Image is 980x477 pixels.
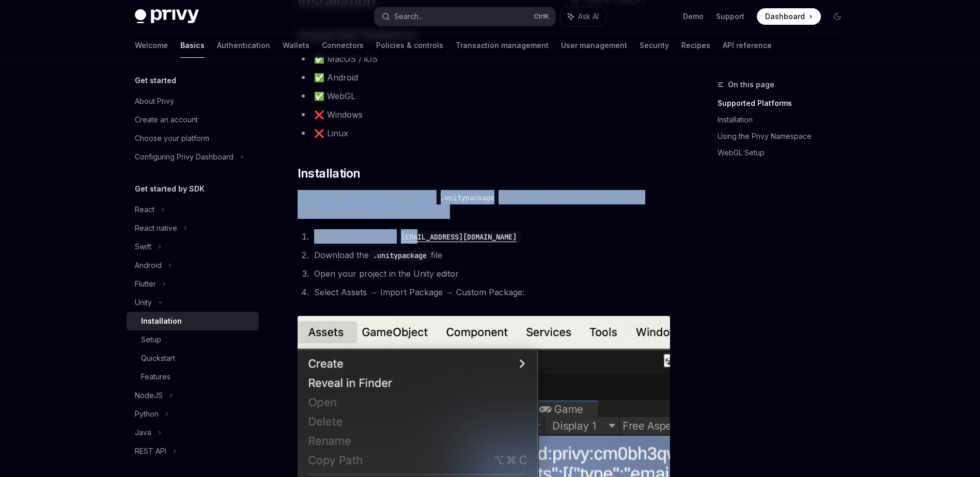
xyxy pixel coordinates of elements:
[135,408,159,420] div: Python
[718,145,854,161] a: WebGL Setup
[298,89,670,103] li: ✅ WebGL
[135,445,166,457] div: REST API
[135,426,151,439] div: Java
[141,315,182,327] div: Installation
[397,231,521,243] code: [EMAIL_ADDRESS][DOMAIN_NAME]
[728,78,774,91] span: On this page
[298,190,670,219] span: Privy’s Unity SDK is distributed as a file, and is not yet available in Unity’s package manager. ...
[683,11,704,22] a: Demo
[135,203,154,216] div: React
[135,74,176,87] h5: Get started
[127,349,259,368] a: Quickstart
[127,368,259,386] a: Features
[298,165,361,182] span: Installation
[757,8,821,25] a: Dashboard
[394,10,423,23] div: Search...
[311,229,670,244] li: Request access from
[640,33,669,58] a: Security
[322,33,364,58] a: Connectors
[298,107,670,122] li: ❌ Windows
[397,231,521,242] a: [EMAIL_ADDRESS][DOMAIN_NAME]
[376,33,443,58] a: Policies & controls
[135,114,198,126] div: Create an account
[135,278,156,290] div: Flutter
[135,389,163,402] div: NodeJS
[298,126,670,140] li: ❌ Linux
[456,33,549,58] a: Transaction management
[141,333,161,346] div: Setup
[723,33,772,58] a: API reference
[681,33,710,58] a: Recipes
[718,128,854,145] a: Using the Privy Namespace
[765,11,805,22] span: Dashboard
[311,266,670,281] li: Open your project in the Unity editor
[298,70,670,85] li: ✅ Android
[135,33,168,58] a: Welcome
[141,352,175,364] div: Quickstart
[135,241,151,253] div: Swift
[127,110,259,129] a: Create an account
[718,112,854,128] a: Installation
[375,7,555,26] button: Search...CtrlK
[311,248,670,262] li: Download the file
[135,95,174,107] div: About Privy
[135,296,152,309] div: Unity
[217,33,270,58] a: Authentication
[127,312,259,330] a: Installation
[716,11,744,22] a: Support
[369,250,431,261] code: .unitypackage
[180,33,205,58] a: Basics
[127,129,259,148] a: Choose your platform
[718,95,854,112] a: Supported Platforms
[135,151,234,163] div: Configuring Privy Dashboard
[135,183,205,195] h5: Get started by SDK
[141,371,170,383] div: Features
[561,7,606,26] button: Ask AI
[127,330,259,349] a: Setup
[135,259,162,272] div: Android
[311,285,670,299] li: Select Assets → Import Package → Custom Package:
[135,222,177,234] div: React native
[135,9,199,24] img: dark logo
[437,192,499,203] code: .unitypackage
[534,12,549,21] span: Ctrl K
[561,33,627,58] a: User management
[283,33,309,58] a: Wallets
[135,132,209,145] div: Choose your platform
[829,8,846,25] button: Toggle dark mode
[127,92,259,110] a: About Privy
[578,11,599,22] span: Ask AI
[298,52,670,66] li: ✅ MacOS / iOS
